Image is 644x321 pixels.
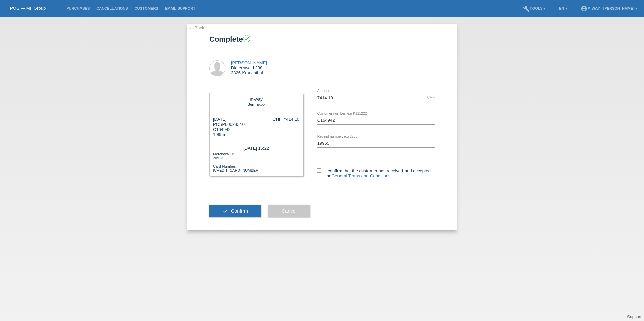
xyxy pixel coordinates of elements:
button: check Confirm [209,205,261,217]
a: General Terms and Conditions [331,173,390,178]
div: Merchant-ID: 20913 Card-Number: [CREDIT_CARD_NUMBER] [213,151,299,172]
i: check [223,208,228,214]
div: CHF 7'414.10 [272,117,299,122]
a: [PERSON_NAME] [231,60,267,65]
div: CHF [427,95,435,99]
a: Cancellations [93,6,131,10]
div: m-way [215,97,298,102]
div: [DATE] POSP00028340 [213,117,245,137]
div: Bern Expo [215,102,298,106]
button: Cancel [268,205,310,217]
span: Cancel [282,208,297,214]
a: account_circlem-way - [PERSON_NAME] ▾ [577,6,641,10]
i: check [244,36,250,42]
span: 19955 [213,132,225,137]
a: POS — MF Group [10,6,46,11]
a: Support [627,315,641,319]
a: Purchases [63,6,93,10]
div: [DATE] 15:22 [213,144,299,151]
h1: Complete [209,35,435,43]
a: Customers [131,6,162,10]
span: C164942 [213,127,231,132]
a: buildTools ▾ [520,6,549,10]
a: EN ▾ [556,6,571,10]
i: build [523,5,530,12]
label: I confirm that the customer has received and accepted the . [317,168,435,178]
a: Email Support [162,6,199,10]
span: Confirm [231,208,248,214]
i: account_circle [581,5,587,12]
div: Dieterswald 238 3326 Krauchthal [231,60,267,75]
a: ← Back [189,25,204,30]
